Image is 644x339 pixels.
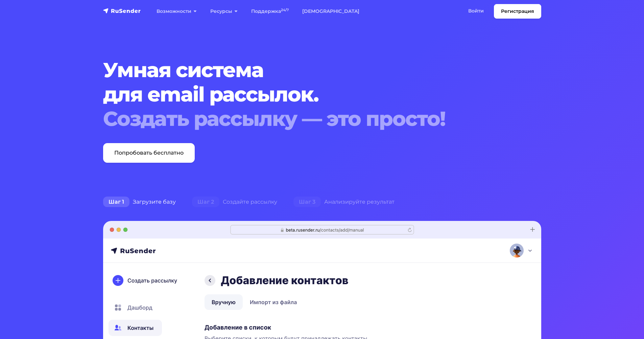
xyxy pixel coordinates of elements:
a: Регистрация [494,4,541,19]
a: Возможности [150,4,204,18]
img: RuSender [103,7,141,14]
div: Создайте рассылку [184,195,285,209]
span: Шаг 1 [103,197,129,207]
span: Шаг 2 [192,197,219,207]
sup: 24/7 [281,8,289,12]
a: Войти [461,4,491,18]
a: Попробовать бесплатно [103,143,195,163]
div: Загрузите базу [95,195,184,209]
a: [DEMOGRAPHIC_DATA] [295,4,366,18]
div: Анализируйте результат [285,195,403,209]
div: Создать рассылку — это просто! [103,107,504,131]
a: Поддержка24/7 [244,4,295,18]
span: Шаг 3 [293,197,321,207]
h1: Умная система для email рассылок. [103,58,504,131]
a: Ресурсы [204,4,244,18]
